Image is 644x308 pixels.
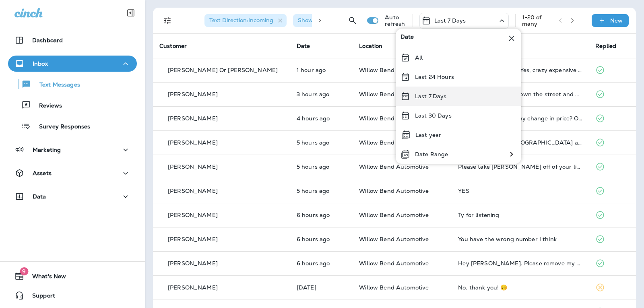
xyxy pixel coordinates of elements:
p: Last year [415,132,441,138]
button: Inbox [8,56,137,72]
span: Date [400,33,414,43]
p: Aug 12, 2025 11:25 AM [297,139,346,146]
p: Aug 12, 2025 12:25 PM [297,115,346,122]
p: [PERSON_NAME] [168,188,218,194]
p: Last 7 Days [415,93,447,99]
span: Willow Bend Automotive [359,236,429,243]
div: Ty for listening [458,212,582,218]
p: Inbox [33,60,48,67]
button: Collapse Sidebar [120,5,142,21]
button: Marketing [8,142,137,158]
p: Assets [33,170,52,176]
button: Survey Responses [8,118,137,134]
p: [PERSON_NAME] [168,212,218,218]
p: Aug 12, 2025 11:25 AM [297,163,346,170]
button: Text Messages [8,76,137,93]
span: Willow Bend Automotive [359,91,429,98]
div: No, thank you! 😊 [458,284,582,291]
span: Customer [159,42,187,50]
div: Show Start/Stop/Unsubscribe:true [293,14,408,27]
p: Survey Responses [31,123,90,131]
span: Date [297,42,310,50]
p: Aug 12, 2025 11:22 AM [297,188,346,194]
span: Willow Bend Automotive [359,163,429,170]
span: Willow Bend Automotive [359,284,429,291]
p: [PERSON_NAME] [168,260,218,267]
p: Aug 11, 2025 03:15 PM [297,284,346,291]
button: Assets [8,165,137,181]
p: [PERSON_NAME] [168,284,218,291]
p: All [415,54,423,61]
p: Reviews [31,102,62,110]
p: Aug 12, 2025 03:19 PM [297,67,346,73]
p: Marketing [33,147,61,153]
div: Text Direction:Incoming [204,14,287,27]
div: 1 - 20 of many [522,14,552,27]
div: Hey Cheri. Please remove my number from your list of people to contact. Thank you. [458,260,582,267]
div: Please take Marc off of your list. He has passed away. We will be selling the Honda Accord. [458,163,582,170]
button: Support [8,287,137,304]
p: Last 30 Days [415,112,452,119]
button: Reviews [8,97,137,114]
p: Data [33,193,46,200]
span: Willow Bend Automotive [359,139,429,146]
span: Support [24,292,55,302]
p: Last 7 Days [434,17,466,24]
span: Willow Bend Automotive [359,211,429,219]
p: [PERSON_NAME] [168,139,218,146]
p: Last 24 Hours [415,74,454,80]
span: Willow Bend Automotive [359,115,429,122]
p: Text Messages [31,81,80,89]
span: Location [359,42,382,50]
div: YES [458,188,582,194]
span: Willow Bend Automotive [359,187,429,194]
span: Show Start/Stop/Unsubscribe : true [298,17,395,24]
span: What's New [24,273,66,283]
p: Aug 12, 2025 10:24 AM [297,260,346,267]
button: Search Messages [345,12,361,29]
p: [PERSON_NAME] [168,115,218,122]
button: Filters [159,12,175,29]
button: Data [8,188,137,205]
div: You have the wrong number I think [458,236,582,242]
p: Aug 12, 2025 10:52 AM [297,212,346,218]
p: Aug 12, 2025 01:44 PM [297,91,346,97]
p: [PERSON_NAME] [168,163,218,170]
p: [PERSON_NAME] Or [PERSON_NAME] [168,67,278,73]
p: [PERSON_NAME] [168,236,218,242]
span: Replied [595,42,616,50]
p: Dashboard [32,37,63,43]
button: 9What's New [8,268,137,284]
span: Willow Bend Automotive [359,66,429,74]
p: Date Range [415,151,448,157]
button: Dashboard [8,32,137,48]
span: Text Direction : Incoming [209,17,273,24]
p: Auto refresh [385,14,406,27]
span: Willow Bend Automotive [359,260,429,267]
span: 9 [20,267,28,275]
p: Aug 12, 2025 10:42 AM [297,236,346,242]
p: New [610,17,623,24]
p: [PERSON_NAME] [168,91,218,97]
